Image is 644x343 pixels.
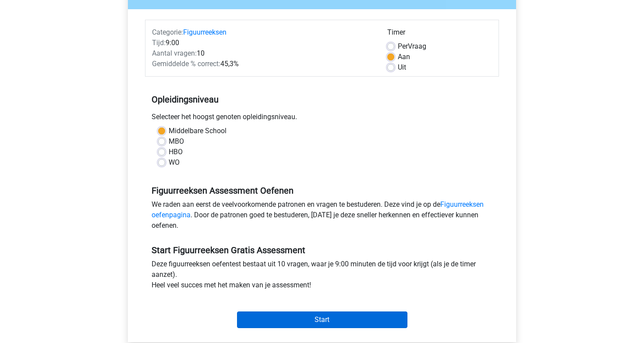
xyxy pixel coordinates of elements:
label: WO [169,157,180,168]
div: 9:00 [145,38,381,48]
span: Aantal vragen: [152,49,197,57]
label: MBO [169,136,184,147]
label: HBO [169,147,183,157]
div: 10 [145,48,381,59]
span: Per [398,42,408,50]
div: We raden aan eerst de veelvoorkomende patronen en vragen te bestuderen. Deze vind je op de . Door... [145,199,499,234]
h5: Opleidingsniveau [152,91,492,108]
label: Aan [398,52,410,62]
input: Start [237,311,407,328]
div: Deze figuurreeksen oefentest bestaat uit 10 vragen, waar je 9:00 minuten de tijd voor krijgt (als... [145,259,499,294]
div: Timer [387,27,492,41]
h5: Figuurreeksen Assessment Oefenen [152,185,492,196]
a: Figuurreeksen [183,28,226,36]
span: Tijd: [152,39,166,47]
span: Categorie: [152,28,183,36]
span: Gemiddelde % correct: [152,60,220,68]
div: Selecteer het hoogst genoten opleidingsniveau. [145,112,499,126]
label: Middelbare School [169,126,226,136]
label: Uit [398,62,406,73]
h5: Start Figuurreeksen Gratis Assessment [152,245,492,255]
div: 45,3% [145,59,381,69]
label: Vraag [398,41,426,52]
